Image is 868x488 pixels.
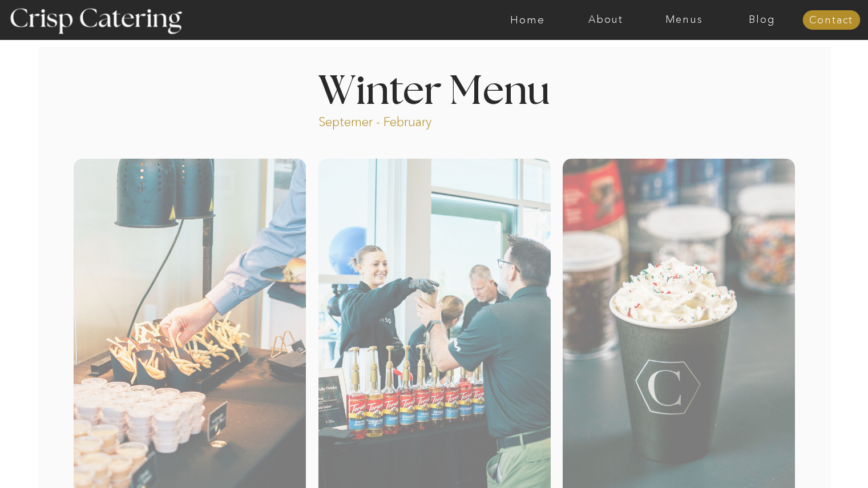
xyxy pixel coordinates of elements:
h1: Winter Menu [276,72,593,106]
a: Blog [723,14,801,26]
p: Septemer - February [318,114,475,127]
a: Home [488,14,567,26]
a: About [567,14,645,26]
a: Menus [645,14,723,26]
a: Contact [802,15,860,26]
